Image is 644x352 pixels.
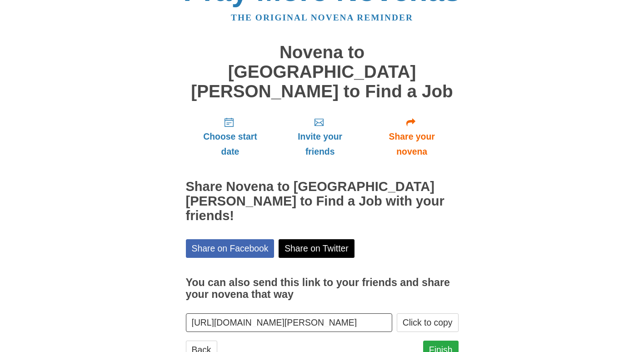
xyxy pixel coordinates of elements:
a: Share on Facebook [186,239,275,258]
a: Share on Twitter [279,239,354,258]
h2: Share Novena to [GEOGRAPHIC_DATA][PERSON_NAME] to Find a Job with your friends! [186,180,459,223]
h1: Novena to [GEOGRAPHIC_DATA][PERSON_NAME] to Find a Job [186,43,459,101]
span: Share your novena [374,129,449,159]
span: Choose start date [195,129,266,159]
span: Invite your friends [284,129,356,159]
a: Invite your friends [275,110,365,164]
h3: You can also send this link to your friends and share your novena that way [186,277,459,300]
a: Share your novena [365,110,459,164]
a: Choose start date [186,110,275,164]
button: Click to copy [397,313,459,332]
a: The original novena reminder [231,13,413,22]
